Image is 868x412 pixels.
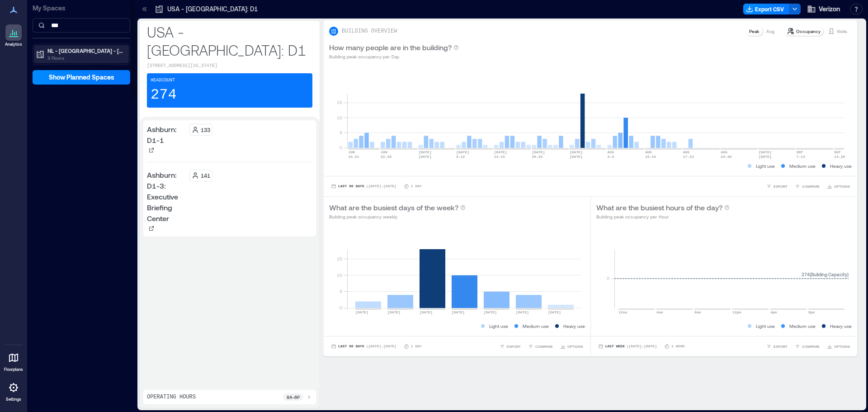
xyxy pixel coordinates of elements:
[4,367,23,372] p: Floorplans
[411,344,422,349] p: 1 Day
[494,150,507,154] text: [DATE]
[33,70,130,85] button: Show Planned Spaces
[456,155,465,159] text: 6-12
[526,342,555,351] button: COMPARE
[340,145,342,150] tspan: 0
[342,28,397,35] p: BUILDING OVERVIEW
[834,155,845,159] text: 14-20
[830,162,852,170] p: Heavy use
[6,397,21,402] p: Settings
[570,150,583,154] text: [DATE]
[337,115,342,120] tspan: 10
[5,42,22,47] p: Analytics
[498,342,523,351] button: EXPORT
[489,322,508,330] p: Light use
[419,155,432,159] text: [DATE]
[774,344,788,349] span: EXPORT
[49,73,114,82] span: Show Planned Spaces
[348,155,359,159] text: 15-21
[766,28,774,35] p: Avg
[381,155,392,159] text: 22-28
[523,322,549,330] p: Medium use
[596,342,659,351] button: Last Week |[DATE]-[DATE]
[532,155,542,159] text: 20-26
[819,5,840,14] span: Verizon
[151,77,175,84] p: Headcount
[764,182,789,191] button: EXPORT
[337,272,342,278] tspan: 10
[484,310,497,314] text: [DATE]
[337,256,342,261] tspan: 15
[340,305,342,310] tspan: 0
[329,342,398,351] button: Last 90 Days |[DATE]-[DATE]
[683,155,694,159] text: 17-23
[837,28,847,35] p: Visits
[802,184,820,189] span: COMPARE
[548,310,561,314] text: [DATE]
[151,86,177,104] p: 274
[201,126,210,133] p: 133
[793,182,821,191] button: COMPARE
[147,124,186,146] p: Ashburn: D1-1
[759,155,772,159] text: [DATE]
[596,213,730,220] p: Building peak occupancy per Hour
[33,4,130,13] p: My Spaces
[147,62,312,70] p: [STREET_ADDRESS][US_STATE]
[830,322,852,330] p: Heavy use
[558,342,585,351] button: OPTIONS
[789,162,816,170] p: Medium use
[834,344,850,349] span: OPTIONS
[567,344,583,349] span: OPTIONS
[329,213,466,220] p: Building peak occupancy weekly
[764,342,789,351] button: EXPORT
[756,322,775,330] p: Light use
[797,150,803,154] text: SEP
[147,23,312,59] p: USA - [GEOGRAPHIC_DATA]: D1
[834,184,850,189] span: OPTIONS
[671,344,684,349] p: 1 Hour
[749,28,759,35] p: Peak
[381,150,387,154] text: JUN
[793,342,821,351] button: COMPARE
[507,344,521,349] span: EXPORT
[329,53,459,60] p: Building peak occupancy per Day
[348,150,355,154] text: JUN
[563,322,585,330] p: Heavy use
[47,54,123,62] p: 3 Floors
[329,182,398,191] button: Last 90 Days |[DATE]-[DATE]
[774,184,788,189] span: EXPORT
[340,289,342,294] tspan: 5
[645,150,652,154] text: AUG
[516,310,529,314] text: [DATE]
[732,310,741,314] text: 12pm
[721,155,731,159] text: 24-30
[618,310,627,314] text: 12am
[656,310,663,314] text: 4am
[355,310,368,314] text: [DATE]
[789,322,816,330] p: Medium use
[147,170,186,224] p: Ashburn: D1-3: Executive Briefing Center
[2,22,25,50] a: Analytics
[1,347,26,375] a: Floorplans
[47,47,123,54] p: NL - [GEOGRAPHIC_DATA] - [STREET_ADDRESS]
[808,310,815,314] text: 8pm
[683,150,690,154] text: AUG
[834,150,841,154] text: SEP
[802,344,820,349] span: COMPARE
[411,184,422,189] p: 1 Day
[825,182,852,191] button: OPTIONS
[452,310,465,314] text: [DATE]
[645,155,656,159] text: 10-16
[535,344,553,349] span: COMPARE
[694,310,701,314] text: 8am
[608,155,614,159] text: 3-9
[596,202,722,213] p: What are the busiest hours of the day?
[337,99,342,105] tspan: 15
[721,150,727,154] text: AUG
[329,202,458,213] p: What are the busiest days of the week?
[419,150,432,154] text: [DATE]
[804,2,843,16] button: Verizon
[420,310,433,314] text: [DATE]
[494,155,505,159] text: 13-19
[756,162,775,170] p: Light use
